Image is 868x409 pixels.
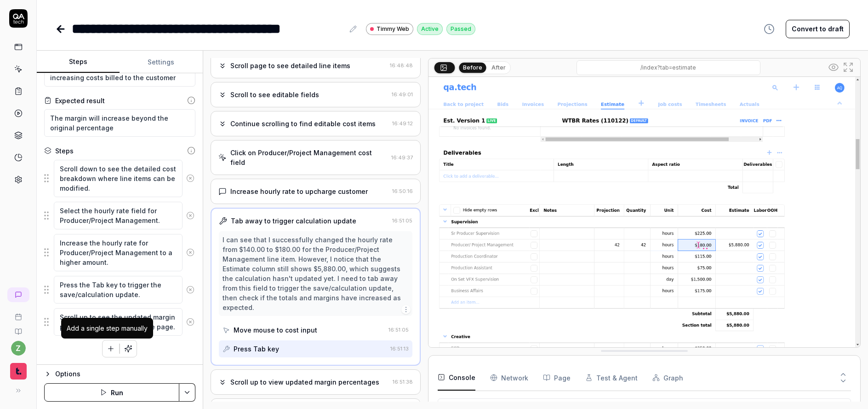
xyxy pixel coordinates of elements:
[585,365,638,391] button: Test & Agent
[44,368,195,380] button: Options
[44,201,195,230] div: Suggestions
[230,90,319,99] div: Scroll to see editable fields
[4,356,33,381] button: Timmy Logo
[4,306,33,321] a: Book a call with us
[438,365,475,391] button: Console
[392,91,413,98] time: 16:49:01
[841,60,856,75] button: Open in full screen
[786,20,850,38] button: Convert to draft
[44,383,179,402] button: Run
[183,243,198,262] button: Remove step
[7,287,29,302] a: New conversation
[230,187,368,196] div: Increase hourly rate to upcharge customer
[11,341,26,356] button: z
[543,365,571,391] button: Page
[446,23,475,35] div: Passed
[183,169,198,187] button: Remove step
[44,275,195,304] div: Suggestions
[366,23,413,35] a: Timmy Web
[392,217,412,224] time: 16:51:05
[55,368,195,380] div: Options
[183,280,198,299] button: Remove step
[826,60,841,75] button: Show all interative elements
[391,154,413,161] time: 16:49:37
[758,20,780,38] button: View version history
[55,96,105,105] div: Expected result
[428,77,860,347] img: Screenshot
[44,234,195,272] div: Suggestions
[488,63,509,73] button: After
[230,119,376,129] div: Continue scrolling to find editable cost items
[377,25,409,33] span: Timmy Web
[390,62,413,69] time: 16:48:48
[183,206,198,225] button: Remove step
[44,159,195,198] div: Suggestions
[388,327,409,333] time: 16:51:05
[459,62,486,72] button: Before
[44,308,195,336] div: Suggestions
[120,51,202,73] button: Settings
[223,235,409,312] div: I can see that I successfully changed the hourly rate from $140.00 to $180.00 for the Producer/Pr...
[230,377,379,387] div: Scroll up to view updated margin percentages
[392,120,413,127] time: 16:49:12
[417,23,443,35] div: Active
[230,148,388,167] div: Click on Producer/Project Management cost field
[55,146,74,156] div: Steps
[219,340,412,357] button: Press Tab key16:51:13
[10,363,27,380] img: Timmy Logo
[4,321,33,335] a: Documentation
[490,365,528,391] button: Network
[392,188,413,194] time: 16:50:16
[37,51,120,73] button: Steps
[183,313,198,331] button: Remove step
[219,321,412,339] button: Move mouse to cost input16:51:05
[230,61,350,70] div: Scroll page to see detailed line items
[231,216,356,226] div: Tab away to trigger calculation update
[234,344,279,354] div: Press Tab key
[390,345,409,352] time: 16:51:13
[234,325,317,335] div: Move mouse to cost input
[393,379,413,385] time: 16:51:38
[652,365,683,391] button: Graph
